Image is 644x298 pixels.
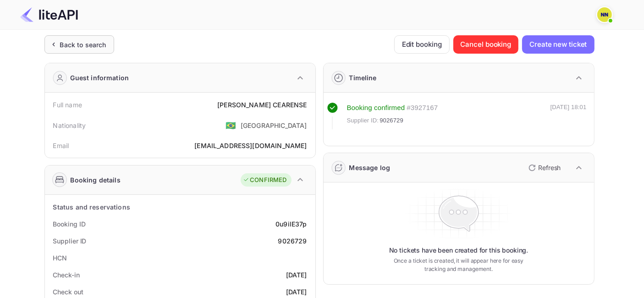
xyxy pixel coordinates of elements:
img: N/A N/A [597,7,612,22]
button: Create new ticket [522,35,594,54]
div: Status and reservations [53,202,130,212]
div: Back to search [60,40,106,50]
div: Check out [53,287,83,297]
img: LiteAPI Logo [20,7,78,22]
div: Message log [349,163,391,172]
div: # 3927167 [407,103,438,113]
div: Full name [53,100,82,110]
div: [PERSON_NAME] CEARENSE [217,100,307,110]
div: Timeline [349,73,377,83]
div: Supplier ID [53,236,87,246]
div: HCN [53,253,67,263]
p: Refresh [539,163,561,172]
div: CONFIRMED [243,176,286,185]
div: Booking confirmed [347,103,405,113]
div: [DATE] [286,270,307,280]
div: Booking ID [53,219,86,229]
div: Nationality [53,121,86,130]
div: Booking details [71,175,121,185]
p: No tickets have been created for this booking. [389,246,528,255]
div: 0u9ilE37p [275,219,307,229]
div: Email [53,141,69,150]
button: Cancel booking [453,35,519,54]
div: 9026729 [278,236,307,246]
div: Guest information [71,73,129,83]
button: Edit booking [394,35,450,54]
div: [DATE] 18:01 [550,103,587,129]
div: Check-in [53,270,80,280]
p: Once a ticket is created, it will appear here for easy tracking and management. [386,257,531,273]
span: 9026729 [380,116,403,125]
span: Supplier ID: [347,116,379,125]
div: [DATE] [286,287,307,297]
span: United States [226,117,236,133]
button: Refresh [523,160,565,175]
div: [GEOGRAPHIC_DATA] [241,121,307,130]
div: [EMAIL_ADDRESS][DOMAIN_NAME] [194,141,307,150]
